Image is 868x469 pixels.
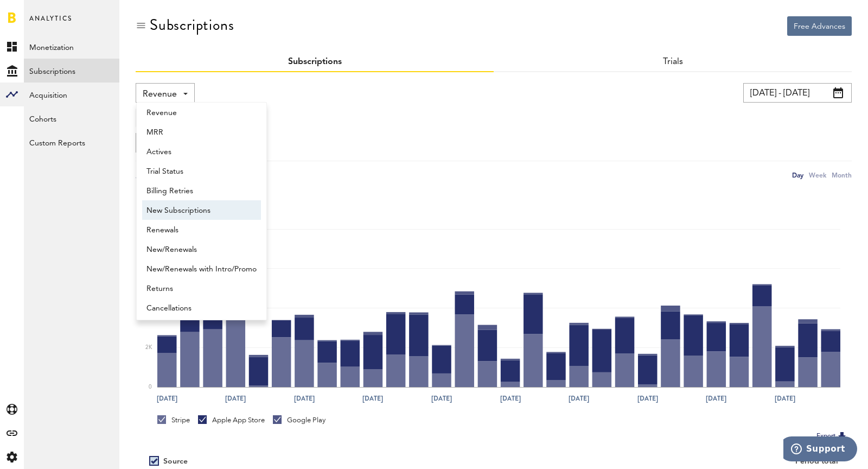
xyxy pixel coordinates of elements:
span: Analytics [29,12,72,35]
text: [DATE] [157,394,177,403]
text: [DATE] [637,394,658,403]
a: New/Renewals with Intro/Promo [142,259,261,278]
a: Returns [142,278,261,298]
span: New Subscriptions [146,201,257,220]
div: Month [832,169,852,181]
a: Subscriptions [24,59,119,83]
a: Subscriptions [288,58,342,66]
span: Returns [146,280,257,298]
div: Day [792,169,803,181]
a: Renewals [142,220,261,239]
text: [DATE] [225,394,246,403]
button: Free Advances [787,16,852,36]
span: MRR [146,123,257,142]
a: New Subscriptions [142,200,261,220]
span: Actives [146,143,257,161]
text: 2K [145,345,152,351]
a: Cancellations [142,298,261,318]
text: [DATE] [294,394,315,403]
span: New/Renewals with Intro/Promo [146,260,257,278]
a: Custom Reports [24,130,119,154]
span: Renewals [146,221,257,239]
a: Monetization [24,35,119,59]
a: Actives [142,142,261,161]
div: Week [809,169,826,181]
img: Export [835,430,848,443]
span: Trial Status [146,162,257,181]
a: Trials [663,58,683,66]
text: 0 [149,384,152,390]
button: Add Filter [136,108,183,128]
a: MRR [142,122,261,142]
span: Revenue [143,85,177,104]
span: Billing Retries [146,182,257,200]
text: [DATE] [431,394,452,403]
span: Cancellations [146,299,257,318]
div: Subscriptions [150,16,234,34]
button: Export [813,429,852,443]
span: Revenue [146,104,257,122]
text: [DATE] [500,394,521,403]
a: Revenue [142,103,261,122]
text: [DATE] [775,394,795,403]
div: Apple App Store [198,415,265,425]
iframe: Opens a widget where you can find more information [783,436,857,464]
a: Cohorts [24,106,119,130]
div: Google Play [273,415,325,425]
text: [DATE] [706,394,726,403]
a: Acquisition [24,83,119,106]
span: New/Renewals [146,240,257,259]
a: New/Renewals [142,239,261,259]
text: [DATE] [362,394,383,403]
a: Billing Retries [142,181,261,200]
div: Period total [507,457,838,466]
a: Trial Status [142,161,261,181]
div: Source [163,457,188,466]
text: [DATE] [569,394,589,403]
div: Stripe [157,415,190,425]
